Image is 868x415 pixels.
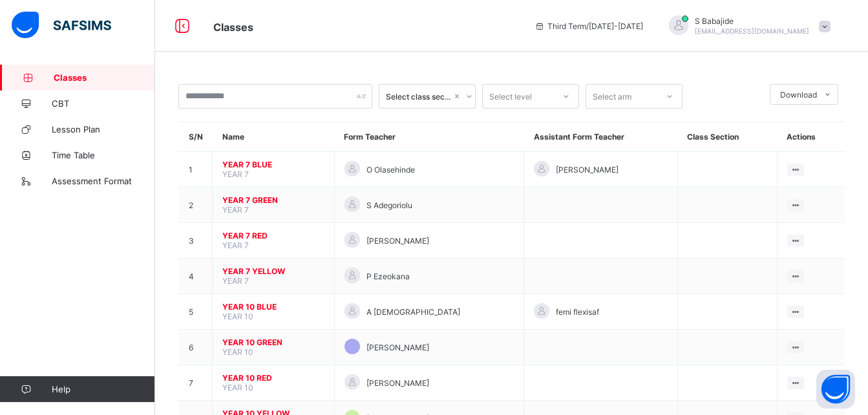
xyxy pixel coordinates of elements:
[52,150,155,160] span: Time Table
[222,266,324,276] span: YEAR 7 YELLOW
[179,294,213,330] td: 5
[334,122,524,152] th: Form Teacher
[780,90,817,100] span: Download
[535,21,643,31] span: session/term information
[54,72,155,83] span: Classes
[695,27,809,35] span: [EMAIL_ADDRESS][DOMAIN_NAME]
[489,84,532,109] div: Select level
[179,223,213,259] td: 3
[222,195,324,205] span: YEAR 7 GREEN
[52,98,155,109] span: CBT
[777,122,845,152] th: Actions
[213,21,253,34] span: Classes
[816,370,855,409] button: Open asap
[52,176,155,186] span: Assessment Format
[366,165,415,175] span: O Olasehinde
[366,378,429,388] span: [PERSON_NAME]
[366,236,429,246] span: [PERSON_NAME]
[222,231,324,240] span: YEAR 7 RED
[222,276,249,286] span: YEAR 7
[677,122,777,152] th: Class Section
[386,92,452,101] div: Select class section
[593,84,631,109] div: Select arm
[556,165,619,175] span: [PERSON_NAME]
[366,200,412,210] span: S Adegoriolu
[213,122,335,152] th: Name
[524,122,678,152] th: Assistant Form Teacher
[222,160,324,169] span: YEAR 7 BLUE
[179,187,213,223] td: 2
[222,312,253,321] span: YEAR 10
[222,240,249,250] span: YEAR 7
[556,307,599,317] span: femi flexisaf
[222,347,253,357] span: YEAR 10
[222,205,249,215] span: YEAR 7
[695,16,809,26] span: S Babajide
[222,169,249,179] span: YEAR 7
[222,383,253,392] span: YEAR 10
[52,384,154,394] span: Help
[179,122,213,152] th: S/N
[366,307,460,317] span: A [DEMOGRAPHIC_DATA]
[179,152,213,187] td: 1
[179,330,213,365] td: 6
[222,337,324,347] span: YEAR 10 GREEN
[366,271,410,281] span: P Ezeokana
[222,373,324,383] span: YEAR 10 RED
[52,124,155,134] span: Lesson Plan
[179,259,213,294] td: 4
[179,365,213,401] td: 7
[366,343,429,352] span: [PERSON_NAME]
[12,12,111,39] img: safsims
[222,302,324,312] span: YEAR 10 BLUE
[656,16,837,37] div: SBabajide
